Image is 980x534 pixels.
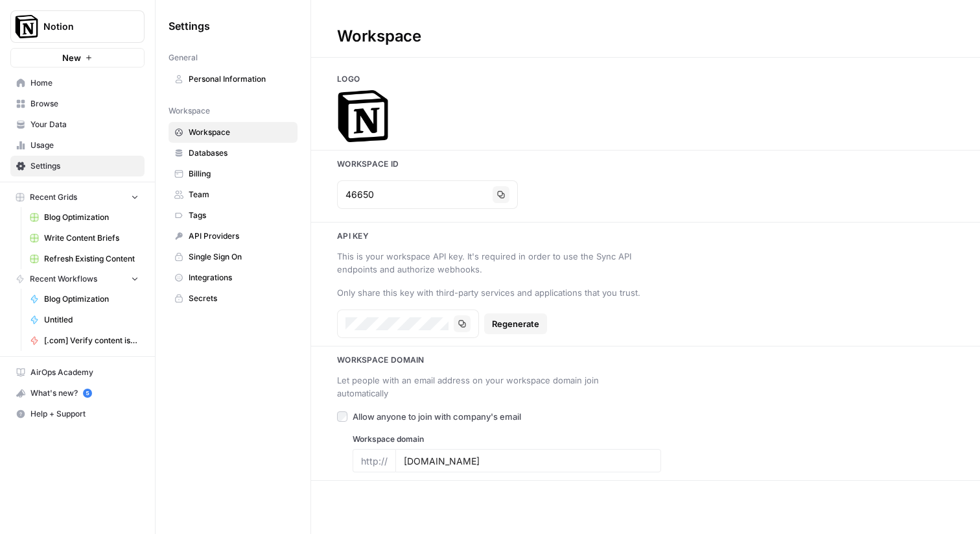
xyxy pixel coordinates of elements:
[189,127,292,138] span: Workspace
[189,272,292,284] span: Integrations
[337,374,646,400] div: Let people with an email address on your workspace domain join automatically
[169,122,297,143] a: Workspace
[10,10,145,43] button: Workspace: Notion
[30,160,139,172] span: Settings
[492,317,539,330] span: Regenerate
[30,273,97,285] span: Recent Workflows
[337,250,646,276] div: This is your workspace API key. It's required in order to use the Sync API endpoints and authoriz...
[169,247,297,267] a: Single Sign On
[189,73,292,85] span: Personal Information
[189,168,292,180] span: Billing
[189,251,292,263] span: Single Sign On
[44,212,139,223] span: Blog Optimization
[169,205,297,226] a: Tags
[30,140,139,151] span: Usage
[44,253,139,265] span: Refresh Existing Content
[189,210,292,221] span: Tags
[169,288,297,309] a: Secrets
[189,147,292,159] span: Databases
[30,408,139,420] span: Help + Support
[189,189,292,200] span: Team
[484,313,547,334] button: Regenerate
[10,362,145,383] a: AirOps Academy
[189,230,292,242] span: API Providers
[169,184,297,205] a: Team
[189,293,292,304] span: Secrets
[311,354,980,366] h3: Workspace Domain
[311,158,980,170] h3: Workspace Id
[30,98,139,110] span: Browse
[10,93,145,114] a: Browse
[169,267,297,288] a: Integrations
[30,77,139,89] span: Home
[10,404,145,424] button: Help + Support
[30,367,139,378] span: AirOps Academy
[10,114,145,135] a: Your Data
[353,433,661,445] label: Workspace domain
[353,410,521,423] span: Allow anyone to join with company's email
[10,48,145,67] button: New
[24,207,145,228] a: Blog Optimization
[83,389,92,398] a: 5
[10,383,145,404] button: What's new? 5
[24,249,145,269] a: Refresh Existing Content
[11,383,144,403] div: What's new?
[44,314,139,326] span: Untitled
[30,119,139,130] span: Your Data
[62,51,81,64] span: New
[311,26,447,47] div: Workspace
[24,228,145,249] a: Write Content Briefs
[10,188,145,207] button: Recent Grids
[337,286,646,299] div: Only share this key with third-party services and applications that you trust.
[43,20,122,33] span: Notion
[44,335,139,346] span: [.com] Verify content is discoverable / indexed
[169,105,210,117] span: Workspace
[24,289,145,309] a: Blog Optimization
[169,226,297,247] a: API Providers
[311,73,980,85] h3: Logo
[44,232,139,244] span: Write Content Briefs
[24,309,145,330] a: Untitled
[15,15,38,38] img: Notion Logo
[10,135,145,156] a: Usage
[10,156,145,176] a: Settings
[10,269,145,289] button: Recent Workflows
[24,330,145,351] a: [.com] Verify content is discoverable / indexed
[169,52,198,64] span: General
[337,411,347,422] input: Allow anyone to join with company's email
[311,230,980,242] h3: Api key
[10,73,145,93] a: Home
[169,164,297,184] a: Billing
[337,90,389,142] img: Company Logo
[86,390,89,396] text: 5
[169,69,297,90] a: Personal Information
[30,191,77,203] span: Recent Grids
[169,143,297,164] a: Databases
[353,449,395,472] div: http://
[169,18,210,34] span: Settings
[44,293,139,305] span: Blog Optimization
